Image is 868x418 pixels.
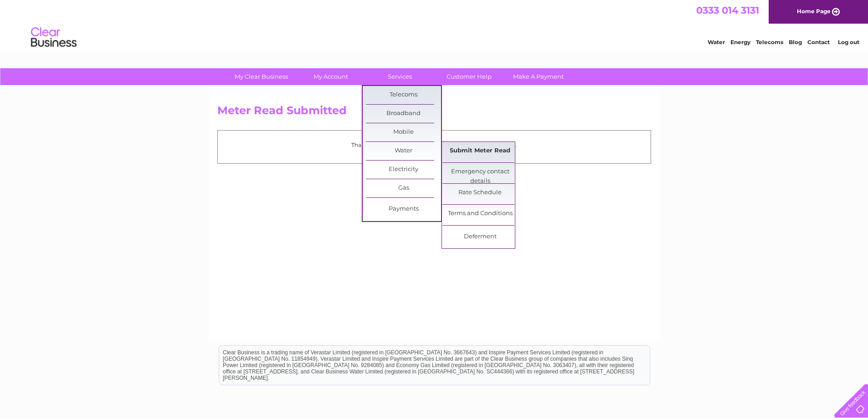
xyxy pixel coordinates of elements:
a: Terms and Conditions [442,205,518,223]
div: Clear Business is a trading name of Verastar Limited (registered in [GEOGRAPHIC_DATA] No. 3667643... [219,5,650,44]
a: Mobile [366,123,441,141]
a: Telecoms [366,86,441,104]
a: My Account [293,68,368,85]
a: Contact [807,39,830,45]
a: Customer Help [431,68,507,85]
a: Make A Payment [501,68,576,85]
h2: Meter Read Submitted [217,104,651,121]
a: Submit Meter Read [442,142,518,160]
a: Services [362,68,437,85]
a: Deferment [442,228,518,246]
img: logo.png [31,24,77,51]
a: 0333 014 3131 [696,5,759,16]
a: Rate Schedule [442,184,518,202]
a: Blog [789,39,802,45]
a: Emergency contact details [442,163,518,181]
a: My Clear Business [224,68,299,85]
a: Log out [838,39,859,45]
a: Telecoms [756,39,783,45]
a: Gas [366,179,441,197]
a: Water [708,39,725,45]
a: Broadband [366,105,441,123]
a: Energy [730,39,750,45]
p: Thank you for your time, your meter read has been received. [222,141,646,149]
a: Electricity [366,161,441,179]
a: Water [366,142,441,160]
a: Payments [366,200,441,218]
